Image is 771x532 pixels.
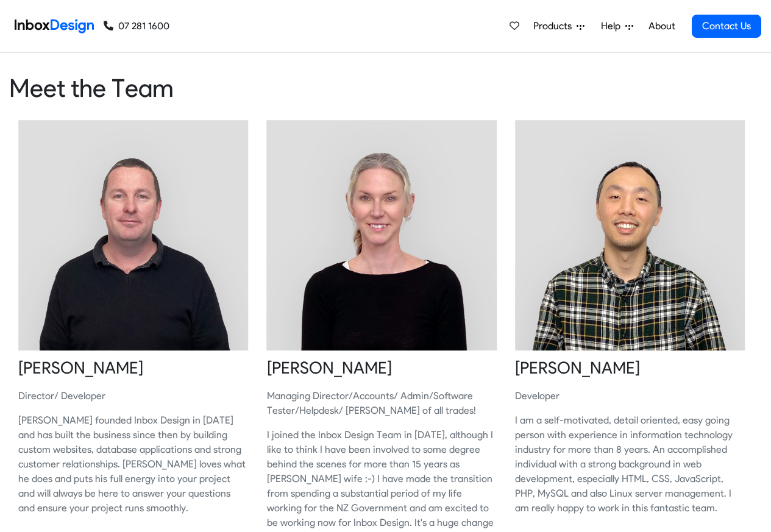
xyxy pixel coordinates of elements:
[533,19,577,34] span: Products
[528,14,589,38] a: Products
[515,389,745,403] p: Developer
[267,389,497,418] p: Managing Director/Accounts/ Admin/Software Tester/Helpdesk/ [PERSON_NAME] of all trades!
[515,357,745,379] heading: [PERSON_NAME]
[18,413,249,516] p: [PERSON_NAME] founded Inbox Design in [DATE] and has built the business since then by building cu...
[515,120,745,350] img: 2021_09_23_ken.jpg
[601,19,625,34] span: Help
[18,120,249,350] img: 2021_09_23_sheldon.jpg
[267,120,497,350] img: 2021_09_23_jenny.jpg
[18,389,249,403] p: Director/ Developer
[596,14,638,38] a: Help
[104,19,169,34] a: 07 281 1600
[645,14,678,38] a: About
[692,15,761,38] a: Contact Us
[9,73,762,104] heading: Meet the Team
[18,357,249,379] heading: [PERSON_NAME]
[267,357,497,379] heading: [PERSON_NAME]
[515,413,745,516] p: I am a self-motivated, detail oriented, easy going person with experience in information technolo...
